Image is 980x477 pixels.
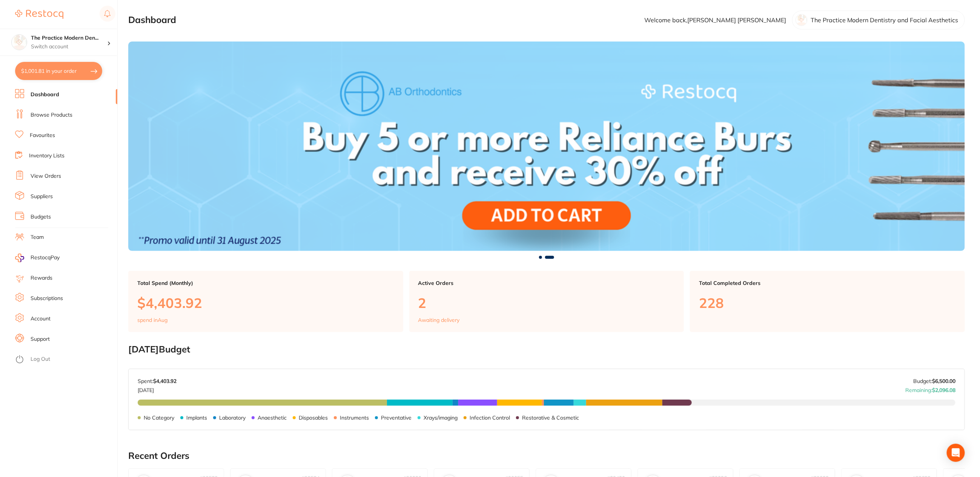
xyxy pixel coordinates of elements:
a: Account [31,315,51,323]
img: Dashboard [128,42,965,251]
strong: $4,403.92 [153,378,177,385]
a: Budgets [31,213,51,221]
h2: Recent Orders [128,451,965,461]
p: $4,403.92 [137,295,394,311]
p: Awaiting delivery [418,317,460,323]
a: Active Orders2Awaiting delivery [409,271,684,332]
p: 2 [418,295,675,311]
img: Restocq Logo [15,10,63,19]
p: Infection Control [470,415,510,421]
p: Xrays/imaging [424,415,458,421]
a: Support [31,335,50,343]
p: Total Spend (Monthly) [137,280,394,286]
p: Total Completed Orders [699,280,956,286]
strong: $6,500.00 [932,378,955,385]
h2: [DATE] Budget [128,344,965,355]
p: Spent: [138,378,177,384]
p: No Category [144,415,174,421]
a: Favourites [30,132,55,139]
a: Browse Products [31,111,72,119]
a: Restocq Logo [15,6,63,23]
p: Restorative & Cosmetic [522,415,579,421]
p: Instruments [340,415,369,421]
p: Welcome back, [PERSON_NAME] [PERSON_NAME] [644,17,786,23]
a: View Orders [31,172,61,180]
p: Switch account [31,43,107,51]
p: [DATE] [138,384,177,393]
p: Implants [186,415,207,421]
span: RestocqPay [31,254,60,262]
a: Rewards [31,274,52,282]
p: Remaining: [905,384,955,393]
p: 228 [699,295,956,311]
div: Open Intercom Messenger [947,444,965,462]
a: Total Spend (Monthly)$4,403.92spend inAug [128,271,403,332]
p: Active Orders [418,280,675,286]
p: The Practice Modern Dentistry and Facial Aesthetics [811,17,958,23]
strong: $2,096.08 [932,387,955,394]
p: Anaesthetic [258,415,287,421]
a: Inventory Lists [29,152,65,160]
a: Suppliers [31,193,53,200]
a: Total Completed Orders228 [690,271,965,332]
p: Disposables [299,415,328,421]
p: spend in Aug [137,317,167,323]
a: Log Out [31,355,50,363]
a: Dashboard [31,91,59,98]
p: Budget: [913,378,955,384]
h4: The Practice Modern Dentistry and Facial Aesthetics [31,34,107,42]
button: Log Out [15,354,115,366]
h2: Dashboard [128,15,176,25]
a: Subscriptions [31,295,63,302]
a: Team [31,234,44,241]
p: Preventative [381,415,412,421]
button: $1,001.81 in your order [15,62,102,80]
p: Laboratory [219,415,246,421]
img: RestocqPay [15,254,24,262]
img: The Practice Modern Dentistry and Facial Aesthetics [12,35,27,50]
a: RestocqPay [15,254,60,262]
